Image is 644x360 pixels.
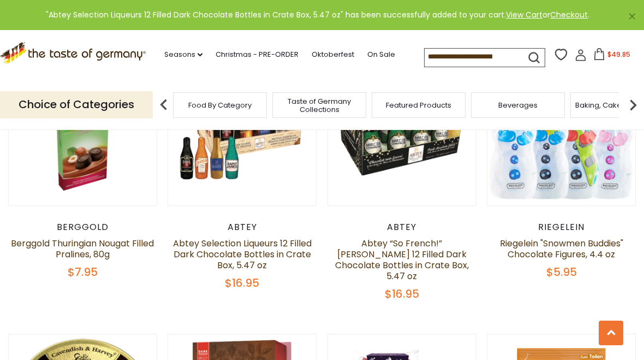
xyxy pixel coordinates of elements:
[500,237,623,261] a: Riegelein "Snowmen Buddies" Chocolate Figures, 4.4 oz
[9,9,627,21] div: "Abtey Selection Liqueurs 12 Filled Dark Chocolate Bottles in Crate Box, 5.47 oz" has been succes...
[225,275,259,291] span: $16.95
[216,49,299,61] a: Christmas - PRE-ORDER
[622,94,644,116] img: next arrow
[164,49,202,61] a: Seasons
[327,222,476,233] div: Abtey
[68,264,98,280] span: $7.95
[9,57,157,205] img: Berggold Thuringian Nougat Filled Pralines, 80g
[168,57,316,205] img: Abtey Selection Liqueurs 12 Filled Dark Chocolate Bottles in Crate Box, 5.47 oz
[367,49,395,61] a: On Sale
[11,237,154,261] a: Berggold Thuringian Nougat Filled Pralines, 80g
[498,101,538,109] a: Beverages
[328,57,476,205] img: Abtey “So French!” Marc de Champagne 12 Filled Dark Chocolate Bottles in Crate Box, 5.47 oz
[276,97,363,114] a: Taste of Germany Collections
[487,57,635,205] img: Riegelein "Snowmen Buddies" Chocolate Figures, 4.4 oz
[153,94,175,116] img: previous arrow
[386,101,451,109] a: Featured Products
[188,101,252,109] a: Food By Category
[506,9,542,20] a: View Cart
[589,48,635,64] button: $49.85
[335,237,469,282] a: Abtey “So French!” [PERSON_NAME] 12 Filled Dark Chocolate Bottles in Crate Box, 5.47 oz
[173,237,312,272] a: Abtey Selection Liqueurs 12 Filled Dark Chocolate Bottles in Crate Box, 5.47 oz
[8,222,157,233] div: Berggold
[168,222,317,233] div: Abtey
[385,286,419,302] span: $16.95
[546,264,577,280] span: $5.95
[550,9,588,20] a: Checkout
[487,222,636,233] div: Riegelein
[607,50,630,59] span: $49.85
[312,49,354,61] a: Oktoberfest
[629,13,635,20] a: ×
